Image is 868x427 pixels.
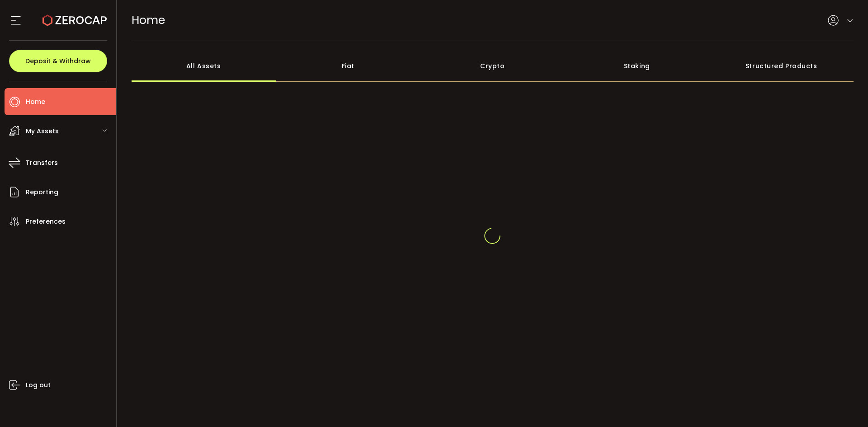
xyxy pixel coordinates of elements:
span: Preferences [26,215,66,228]
span: Home [26,95,45,108]
div: Fiat [276,50,420,82]
span: Transfers [26,156,58,169]
div: Structured Products [709,50,854,82]
div: Crypto [420,50,565,82]
span: Reporting [26,186,58,199]
span: Deposit & Withdraw [25,58,91,64]
span: Log out [26,379,51,392]
span: Home [132,12,165,28]
div: Staking [565,50,709,82]
div: All Assets [132,50,276,82]
button: Deposit & Withdraw [9,50,107,72]
span: My Assets [26,125,59,138]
